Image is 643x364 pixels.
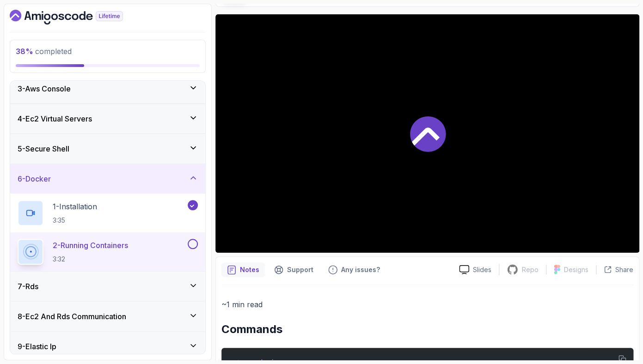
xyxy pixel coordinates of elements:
[10,302,205,331] button: 8-Ec2 And Rds Communication
[10,134,205,164] button: 5-Secure Shell
[10,10,144,24] a: Dashboard
[10,74,205,103] button: 3-Aws Console
[18,281,38,292] h3: 7 - Rds
[10,272,205,301] button: 7-Rds
[221,262,265,277] button: notes button
[18,113,92,124] h3: 4 - Ec2 Virtual Servers
[53,216,97,225] p: 3:35
[269,262,319,277] button: Support button
[18,173,51,184] h3: 6 - Docker
[16,47,72,56] span: completed
[10,104,205,133] button: 4-Ec2 Virtual Servers
[341,265,380,274] p: Any issues?
[323,262,386,277] button: Feedback button
[18,83,71,94] h3: 3 - Aws Console
[221,298,633,311] p: ~1 min read
[10,164,205,194] button: 6-Docker
[53,240,128,251] p: 2 - Running Containers
[16,47,33,56] span: 38 %
[18,143,69,154] h3: 5 - Secure Shell
[596,265,633,274] button: Share
[615,265,633,274] p: Share
[221,322,633,337] h2: Commands
[18,239,198,265] button: 2-Running Containers3:32
[53,201,97,212] p: 1 - Installation
[473,265,491,274] p: Slides
[18,311,126,322] h3: 8 - Ec2 And Rds Communication
[53,255,128,264] p: 3:32
[240,265,259,274] p: Notes
[452,265,499,274] a: Slides
[522,265,539,274] p: Repo
[564,265,588,274] p: Designs
[287,265,313,274] p: Support
[18,200,198,226] button: 1-Installation3:35
[18,341,56,352] h3: 9 - Elastic Ip
[10,332,205,361] button: 9-Elastic Ip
